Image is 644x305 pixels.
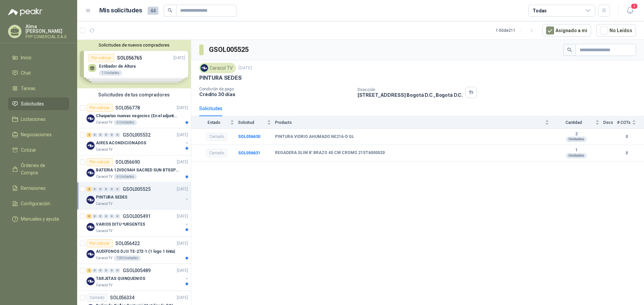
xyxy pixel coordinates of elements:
[8,213,69,225] a: Manuales y ayuda
[177,186,188,193] p: [DATE]
[206,149,227,157] div: Cerrado
[8,67,69,79] a: Chat
[199,87,352,91] p: Condición de pago
[553,132,599,137] b: 2
[114,120,137,125] div: 6 Unidades
[148,7,158,15] span: 44
[624,5,636,17] button: 3
[238,116,275,129] th: Solicitud
[96,167,179,173] p: BATERIA 12VDC9AH SACRED SUN BTSSP12-9HR
[115,105,140,110] p: SOL056778
[8,8,42,16] img: Logo peakr
[87,115,95,123] img: Company Logo
[96,174,112,179] p: Caracol TV
[177,159,188,165] p: [DATE]
[8,82,69,95] a: Tareas
[21,69,31,77] span: Chat
[275,120,544,125] span: Producto
[238,120,266,125] span: Solicitud
[109,187,114,192] div: 0
[8,197,69,210] a: Configuración
[566,153,587,158] div: Unidades
[496,25,537,36] div: 1 - 50 de 211
[553,148,599,153] b: 1
[109,268,114,273] div: 0
[275,134,354,140] b: PINTURA VIDRIO AHUMADO NE216-D GL
[87,277,95,285] img: Company Logo
[87,239,113,247] div: Por cotizar
[8,113,69,126] a: Licitaciones
[87,142,95,150] img: Company Logo
[115,241,140,246] p: SOL056422
[191,116,238,129] th: Estado
[238,65,252,71] p: [DATE]
[104,187,109,192] div: 0
[87,294,107,302] div: Cerrado
[199,63,236,73] div: Caracol TV
[87,212,190,234] a: 3 0 0 0 0 0 GSOL005491[DATE] Company LogoVARIOS DITU *URGENTESCaracol TV
[115,268,120,273] div: 0
[168,8,172,13] span: search
[238,134,260,139] a: SOL056630
[87,104,113,112] div: Por cotizar
[21,54,32,61] span: Inicio
[123,268,151,273] p: GSOL005489
[177,240,188,247] p: [DATE]
[617,134,636,140] b: 0
[109,133,114,137] div: 0
[553,116,603,129] th: Cantidad
[177,132,188,138] p: [DATE]
[87,185,190,207] a: 2 0 0 0 0 0 GSOL005525[DATE] Company LogoPINTURA SEDESCaracol TV
[98,268,103,273] div: 0
[98,214,103,219] div: 0
[77,101,191,128] a: Por cotizarSOL056778[DATE] Company LogoChaquetas nuevas negocios (En el adjunto mas informacion)C...
[177,268,188,274] p: [DATE]
[542,24,591,37] button: Asignado a mi
[77,155,191,182] a: Por cotizarSOL056690[DATE] Company LogoBATERIA 12VDC9AH SACRED SUN BTSSP12-9HRCaracol TV6 Unidades
[80,43,188,48] button: Solicitudes de nuevos compradores
[238,151,260,155] a: SOL056631
[96,147,112,152] p: Caracol TV
[25,24,69,33] p: Alma [PERSON_NAME]
[96,120,112,125] p: Caracol TV
[8,97,69,110] a: Solicitudes
[96,194,127,201] p: PINTURA SEDES
[8,159,69,179] a: Órdenes de Compra
[99,6,142,15] h1: Mis solicitudes
[123,187,151,192] p: GSOL005525
[21,100,44,107] span: Solicitudes
[115,160,140,164] p: SOL056690
[98,133,103,137] div: 0
[123,214,151,219] p: GSOL005491
[87,187,92,192] div: 2
[92,214,97,219] div: 0
[358,92,463,98] p: [STREET_ADDRESS] Bogotá D.C. , Bogotá D.C.
[96,140,146,146] p: AIRES ACONDICIONADOS
[87,131,190,152] a: 2 0 0 0 0 0 GSOL005532[DATE] Company LogoAIRES ACONDICIONADOSCaracol TV
[87,169,95,177] img: Company Logo
[199,120,229,125] span: Estado
[87,223,95,231] img: Company Logo
[21,184,46,192] span: Remisiones
[96,248,175,255] p: AUDÍFONOS DJ II TE-272-1 (1 logo 1 tinta)
[177,295,188,301] p: [DATE]
[21,162,63,176] span: Órdenes de Compra
[596,24,636,37] button: No Leídos
[617,120,631,125] span: # COTs
[8,51,69,64] a: Inicio
[21,85,36,92] span: Tareas
[201,64,208,72] img: Company Logo
[96,255,112,261] p: Caracol TV
[87,266,190,288] a: 2 0 0 0 0 0 GSOL005489[DATE] Company LogoTARJETAS QUINQUENIOSCaracol TV
[8,128,69,141] a: Negociaciones
[96,113,179,119] p: Chaquetas nuevas negocios (En el adjunto mas informacion)
[87,250,95,258] img: Company Logo
[206,133,227,141] div: Cerrado
[275,150,385,156] b: REGADERA SLIM 8' BRAZO 40 CM CROMO 21ST6000020
[96,221,145,228] p: VARIOS DITU *URGENTES
[114,174,137,179] div: 6 Unidades
[631,3,638,9] span: 3
[96,283,112,288] p: Caracol TV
